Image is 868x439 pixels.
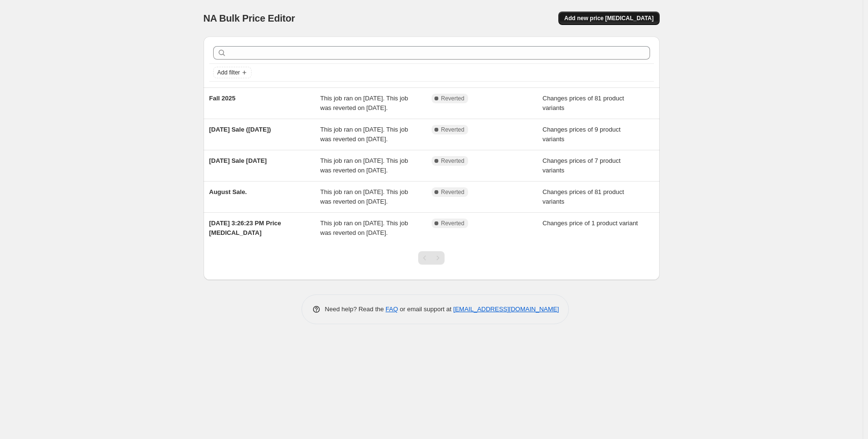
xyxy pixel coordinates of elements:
span: Reverted [441,157,465,165]
span: Need help? Read the [325,305,386,313]
span: Changes prices of 7 product variants [542,157,621,174]
nav: Pagination [418,251,445,265]
span: NA Bulk Price Editor [204,13,295,24]
span: This job ran on [DATE]. This job was reverted on [DATE]. [320,157,408,174]
span: Reverted [441,188,465,196]
span: Add new price [MEDICAL_DATA] [564,14,653,22]
span: Reverted [441,219,465,227]
span: This job ran on [DATE]. This job was reverted on [DATE]. [320,219,408,236]
span: [DATE] 3:26:23 PM Price [MEDICAL_DATA] [209,219,281,236]
span: [DATE] Sale ([DATE]) [209,126,271,133]
span: This job ran on [DATE]. This job was reverted on [DATE]. [320,95,408,111]
span: or email support at [398,305,453,313]
span: Changes prices of 9 product variants [542,126,621,143]
span: This job ran on [DATE]. This job was reverted on [DATE]. [320,188,408,205]
span: Changes prices of 81 product variants [542,95,624,111]
a: FAQ [386,305,398,313]
span: Fall 2025 [209,95,236,102]
button: Add new price [MEDICAL_DATA] [558,12,659,25]
span: Changes prices of 81 product variants [542,188,624,205]
span: Changes price of 1 product variant [542,219,638,227]
span: Reverted [441,95,465,102]
button: Add filter [213,67,252,78]
span: This job ran on [DATE]. This job was reverted on [DATE]. [320,126,408,143]
span: Reverted [441,126,465,134]
span: Add filter [217,69,240,76]
span: August Sale. [209,188,247,195]
a: [EMAIL_ADDRESS][DOMAIN_NAME] [453,305,559,313]
span: [DATE] Sale [DATE] [209,157,267,164]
